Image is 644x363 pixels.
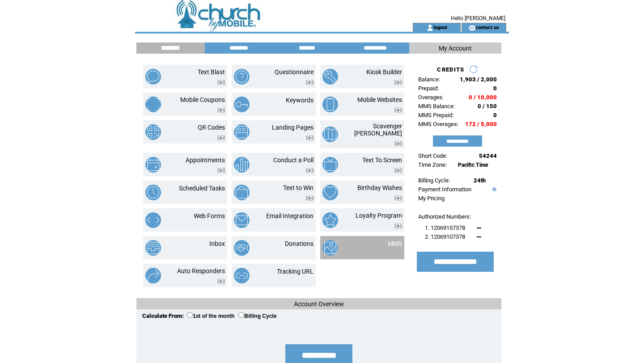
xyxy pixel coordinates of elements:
a: Keywords [286,97,314,104]
a: Email Integration [266,212,314,219]
img: video.png [394,168,402,173]
img: scheduled-tasks.png [145,185,161,200]
img: keywords.png [234,97,250,112]
img: video.png [217,135,225,140]
span: 24th [474,177,486,184]
img: appointments.png [145,157,161,173]
span: 54244 [479,152,497,159]
span: 1,903 / 2,000 [460,76,497,83]
img: qr-codes.png [145,124,161,140]
span: Billing Cycle: [418,177,450,184]
a: Questionnaire [275,68,314,76]
img: video.png [306,135,314,140]
a: logout [433,24,447,30]
a: Mobile Websites [357,96,402,103]
img: scavenger-hunt.png [322,127,338,142]
img: tracking-url.png [234,268,250,283]
img: mobile-coupons.png [145,97,161,112]
img: mobile-websites.png [322,97,338,112]
span: Balance: [418,76,440,83]
span: 172 / 5,000 [465,121,497,127]
img: video.png [394,224,402,228]
img: video.png [217,279,225,284]
span: 0 [493,112,497,118]
span: Calculate From: [142,312,184,319]
img: conduct-a-poll.png [234,157,250,173]
img: web-forms.png [145,212,161,228]
a: MMS [388,240,402,247]
img: text-to-win.png [234,185,250,200]
a: Text to Win [283,184,314,191]
a: Payment Information [418,186,471,193]
img: birthday-wishes.png [322,185,338,200]
img: mms.png [322,240,338,256]
span: 0 [493,85,497,92]
input: Billing Cycle [238,312,244,318]
img: kiosk-builder.png [322,69,338,84]
a: QR Codes [198,124,225,131]
span: MMS Balance: [418,103,455,110]
img: landing-pages.png [234,124,250,140]
img: video.png [394,141,402,146]
span: Account Overview [294,300,344,308]
img: video.png [394,108,402,113]
label: 1st of the month [187,313,234,319]
img: help.gif [490,187,496,191]
a: My Pricing [418,195,445,202]
a: Kiosk Builder [366,68,402,76]
span: Pacific Time [458,162,488,168]
img: text-blast.png [145,69,161,84]
a: Donations [285,240,314,247]
a: Appointments [186,156,225,164]
img: text-to-screen.png [322,157,338,173]
img: video.png [217,80,225,85]
a: Scavenger [PERSON_NAME] [354,122,402,137]
input: 1st of the month [187,312,193,318]
a: Inbox [209,240,225,247]
span: 1. 12069157378 [425,224,465,231]
a: Web Forms [194,212,225,219]
a: Auto Responders [177,267,225,274]
span: Time Zone: [418,161,447,168]
img: video.png [394,80,402,85]
img: questionnaire.png [234,69,250,84]
a: contact us [475,24,499,30]
span: 2. 12069107378 [425,233,465,240]
span: MMS Prepaid: [418,112,453,118]
span: Short Code: [418,152,447,159]
img: email-integration.png [234,212,250,228]
a: Mobile Coupons [180,96,225,103]
img: loyalty-program.png [322,212,338,228]
span: My Account [439,45,472,52]
img: contact_us_icon.gif [469,24,475,31]
span: CREDITS [437,66,464,73]
span: Authorized Numbers: [418,213,471,220]
a: Birthday Wishes [357,184,402,191]
span: 0 / 10,000 [469,94,497,101]
img: donations.png [234,240,250,256]
a: Scheduled Tasks [179,185,225,192]
a: Loyalty Program [356,212,402,219]
img: video.png [217,108,225,113]
a: Tracking URL [277,268,314,275]
span: MMS Overages: [418,121,458,127]
img: video.png [217,168,225,173]
span: Prepaid: [418,85,439,92]
img: inbox.png [145,240,161,256]
a: Landing Pages [272,124,314,131]
a: Conduct a Poll [273,156,314,164]
a: Text Blast [198,68,225,76]
span: Overages: [418,94,444,101]
span: Hello [PERSON_NAME] [451,15,505,21]
img: video.png [306,196,314,201]
img: video.png [306,80,314,85]
a: Text To Screen [362,156,402,164]
label: Billing Cycle [238,313,276,319]
img: account_icon.gif [427,24,433,31]
img: video.png [306,168,314,173]
img: auto-responders.png [145,268,161,283]
span: 0 / 150 [478,103,497,110]
img: video.png [394,196,402,201]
